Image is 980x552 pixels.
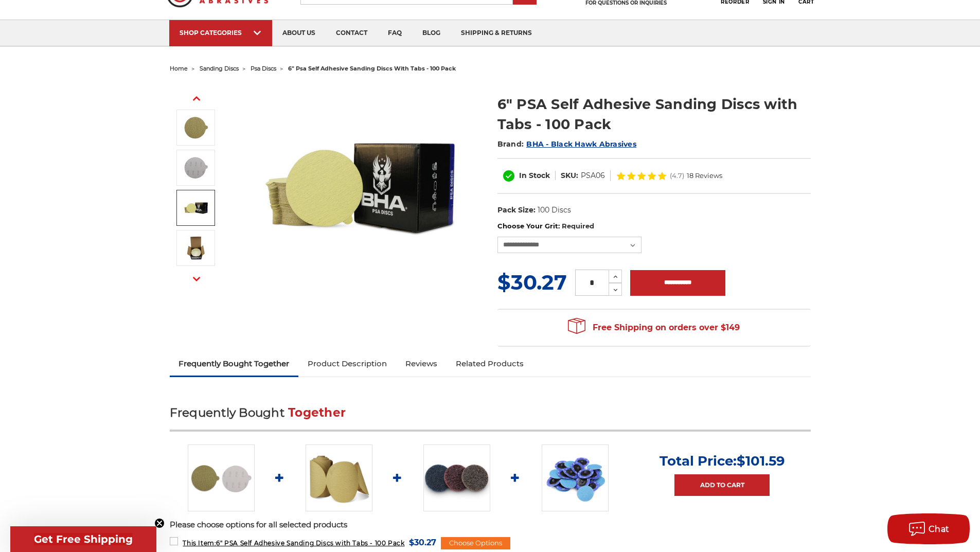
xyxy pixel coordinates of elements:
dd: 100 Discs [538,205,571,216]
a: BHA - Black Hawk Abrasives [526,139,636,149]
span: 6" psa self adhesive sanding discs with tabs - 100 pack [288,65,456,72]
p: Please choose options for all selected products [170,519,811,531]
dt: Pack Size: [497,205,536,216]
button: Chat [887,513,970,544]
span: (4.7) [670,172,684,179]
div: Choose Options [441,537,510,549]
a: Reviews [396,352,447,375]
p: Total Price: [660,453,785,469]
a: Add to Cart [674,474,770,496]
a: contact [326,20,378,46]
a: about us [272,20,326,46]
label: Choose Your Grit: [497,221,811,232]
a: shipping & returns [451,20,542,46]
span: In Stock [519,171,550,180]
a: Related Products [447,352,533,375]
div: SHOP CATEGORIES [180,29,262,37]
a: sanding discs [200,65,239,72]
small: Required [562,222,594,230]
img: 6 inch psa sanding disc [188,444,255,511]
button: Previous [184,87,209,110]
img: BHA psa gold sanding disc 6 inch [183,235,209,261]
button: Next [184,268,209,290]
span: $101.59 [737,453,785,469]
span: Chat [929,524,950,534]
a: Frequently Bought Together [170,352,299,375]
span: Frequently Bought [170,405,284,420]
div: Get Free ShippingClose teaser [10,526,156,552]
span: $30.27 [409,536,436,549]
span: 6" PSA Self Adhesive Sanding Discs with Tabs - 100 Pack [183,539,404,547]
span: Together [288,405,346,420]
a: home [170,65,188,72]
img: 6" pressure sensitive adhesive sanding disc [183,155,209,181]
strong: This Item: [183,539,216,547]
h1: 6" PSA Self Adhesive Sanding Discs with Tabs - 100 Pack [497,94,811,134]
span: Free Shipping on orders over $149 [568,317,740,338]
a: psa discs [251,65,276,72]
img: 6 inch sticky back disc with tab [183,195,209,221]
img: 6 inch psa sanding disc [258,83,464,289]
span: Brand: [497,139,524,149]
a: faq [378,20,412,46]
span: 18 Reviews [687,172,722,179]
dd: PSA06 [581,170,605,181]
span: Get Free Shipping [34,533,133,545]
a: Product Description [298,352,396,375]
dt: SKU: [561,170,578,181]
img: 6" sticky back sanding disc [183,115,209,140]
a: blog [412,20,451,46]
button: Close teaser [154,518,165,528]
span: $30.27 [497,270,567,295]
